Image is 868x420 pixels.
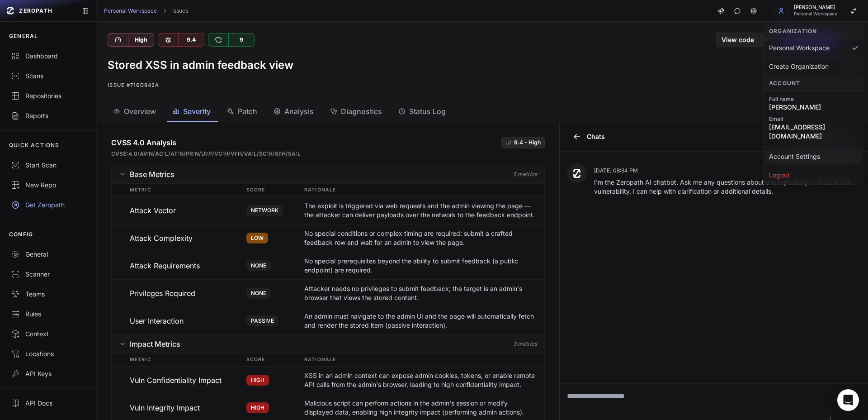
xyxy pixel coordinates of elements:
[130,284,246,302] div: Privileges Required
[769,123,859,141] span: [EMAIL_ADDRESS][DOMAIN_NAME]
[11,369,85,378] div: API Keys
[341,106,382,117] span: Diagnostics
[108,58,293,72] h1: Stored XSS in admin feedback view
[769,95,859,103] span: Full name
[161,8,168,14] svg: chevron right,
[108,80,857,91] p: Issue #716d942a
[130,185,246,196] span: Metric
[130,339,180,349] span: Impact Metrics
[304,284,537,302] p: Attacker needs no privileges to submit feedback; the target is an admin's browser that views the ...
[794,5,837,10] span: [PERSON_NAME]
[11,111,85,120] div: Reports
[19,7,52,14] span: ZEROPATH
[304,185,537,196] span: Rationale
[246,375,269,386] span: HIGH
[11,399,85,408] div: API Docs
[246,260,271,271] span: NONE
[124,106,156,117] span: Overview
[228,33,254,46] div: 9
[9,231,33,238] p: CONFIG
[769,115,859,123] span: Email
[246,354,305,365] span: Score
[112,165,544,183] button: Base Metrics 5 metrics
[130,371,246,389] div: Vuln Confidentiality Impact
[238,106,257,117] span: Patch
[130,354,246,365] span: Metric
[11,290,85,299] div: Teams
[178,33,204,46] div: 9.4
[794,12,837,16] span: Personal Workspace
[764,76,864,91] div: Account
[304,201,537,220] p: The exploit is triggered via web requests and the admin viewing the page — the attacker can deliv...
[11,250,85,259] div: General
[763,24,864,185] div: [PERSON_NAME] Personal Workspace
[765,149,862,164] a: Account Settings
[304,257,537,275] p: No special prerequisites beyond the ability to submit feedback (a public endpoint) are required.
[11,72,85,81] div: Scans
[11,181,85,190] div: New Repo
[514,139,541,146] p: 9.4 - High
[716,33,774,47] a: View code
[304,371,537,389] p: XSS in an admin context can expose admin cookies, tokens, or enable remote API calls from the adm...
[764,24,864,39] div: Organization
[104,7,188,14] nav: breadcrumb
[284,106,314,117] span: Analysis
[11,329,85,339] div: Context
[11,91,85,100] div: Repositories
[594,167,861,174] p: [DATE] 08:34 PM
[112,335,544,353] button: Impact Metrics 3 metrics
[130,399,246,417] div: Vuln Integrity Impact
[246,315,278,326] span: PASSIVE
[304,229,537,247] p: No special conditions or complex timing are required: submit a crafted feedback row and wait for ...
[130,201,246,220] div: Attack Vector
[304,354,537,365] span: Rationale
[4,4,75,18] a: ZEROPATH
[11,161,85,170] div: Start Scan
[246,233,268,243] span: LOW
[130,229,246,247] div: Attack Complexity
[9,142,60,149] p: QUICK ACTIONS
[246,402,269,413] span: HIGH
[183,106,211,117] span: Severity
[130,257,246,275] div: Attack Requirements
[246,288,271,299] span: NONE
[567,129,610,144] button: Chats
[246,185,305,196] span: Score
[572,169,581,178] img: Zeropath AI
[513,171,537,178] span: 5 metrics
[765,168,862,182] div: Logout
[11,349,85,358] div: Locations
[594,178,861,196] p: I'm the Zeropath AI chatbot. Ask me any questions about this repository or the current vulnerabil...
[111,137,176,148] h4: CVSS 4.0 Analysis
[11,310,85,319] div: Rules
[765,41,862,55] div: Personal Workspace
[9,33,38,40] p: GENERAL
[769,103,859,112] span: [PERSON_NAME]
[409,106,446,117] span: Status Log
[11,200,85,210] div: Get Zeropath
[304,312,537,330] p: An admin must navigate to the admin UI and the page will automatically fetch and render the store...
[111,150,301,157] p: CVSS:4.0/AV:N/AC:L/AT:N/PR:N/UI:P/VC:H/VI:H/VA:L/SC:H/SI:H/SA:L
[104,7,157,14] a: Personal Workspace
[11,270,85,279] div: Scanner
[172,7,188,14] a: Issues
[128,33,154,46] div: High
[11,52,85,61] div: Dashboard
[246,205,283,216] span: NETWORK
[304,399,537,417] p: Malicious script can perform actions in the admin's session or modify displayed data, enabling hi...
[130,312,246,330] div: User Interaction
[513,340,537,348] span: 3 metrics
[765,59,862,74] div: Create Organization
[130,169,175,180] span: Base Metrics
[837,389,859,411] div: Open Intercom Messenger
